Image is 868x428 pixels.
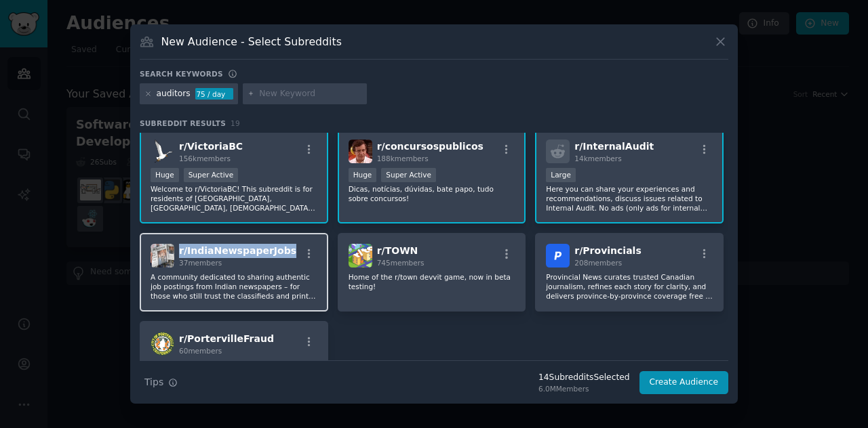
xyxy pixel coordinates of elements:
[140,119,226,128] span: Subreddit Results
[179,347,222,355] span: 60 members
[349,184,515,203] p: Dicas, notícias, dúvidas, bate papo, tudo sobre concursos!
[349,244,372,267] img: TOWN
[157,88,191,100] div: auditors
[144,375,163,389] span: Tips
[377,259,425,267] span: 745 members
[259,88,362,100] input: New Keyword
[179,259,222,267] span: 37 members
[184,168,239,182] div: Super Active
[538,384,629,393] div: 6.0M Members
[231,119,240,127] span: 19
[195,88,233,100] div: 75 / day
[349,272,515,291] p: Home of the r/town devvit game, now in beta testing!
[574,245,641,256] span: r/ Provincials
[546,184,713,213] p: Here you can share your experiences and recommendations, discuss issues related to Internal Audit...
[574,154,621,163] span: 14k members
[151,168,179,182] div: Huge
[349,168,377,182] div: Huge
[377,154,429,163] span: 188k members
[140,69,223,79] h3: Search keywords
[161,35,342,49] h3: New Audience - Select Subreddits
[151,184,317,213] p: Welcome to r/VictoriaBC! This subreddit is for residents of [GEOGRAPHIC_DATA], [GEOGRAPHIC_DATA],...
[639,371,729,394] button: Create Audience
[546,244,570,267] img: Provincials
[546,272,713,301] p: Provincial News curates trusted Canadian journalism, refines each story for clarity, and delivers...
[574,259,622,267] span: 208 members
[377,141,484,152] span: r/ concursospublicos
[179,245,296,256] span: r/ IndiaNewspaperJobs
[151,244,174,267] img: IndiaNewspaperJobs
[377,245,418,256] span: r/ TOWN
[349,140,372,163] img: concursospublicos
[574,141,654,152] span: r/ InternalAudit
[179,154,231,163] span: 156k members
[179,141,243,152] span: r/ VictoriaBC
[151,140,174,163] img: VictoriaBC
[381,168,436,182] div: Super Active
[140,370,182,394] button: Tips
[151,272,317,301] p: A community dedicated to sharing authentic job postings from Indian newspapers – for those who st...
[538,372,629,384] div: 14 Subreddit s Selected
[179,333,274,344] span: r/ PortervilleFraud
[546,168,576,182] div: Large
[151,332,174,356] img: PortervilleFraud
